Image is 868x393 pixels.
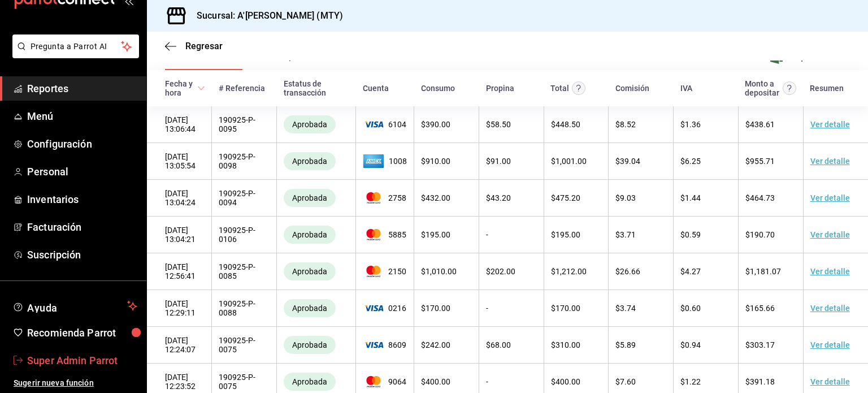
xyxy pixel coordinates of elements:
span: Aprobada [288,120,332,129]
span: $ 3.74 [615,304,636,313]
span: 9064 [363,376,407,387]
div: Transacciones cobradas de manera exitosa. [284,373,336,391]
div: Fecha y hora [165,79,195,97]
a: Ver detalle [810,120,850,129]
div: Comisión [615,84,649,93]
span: $ 4.27 [680,267,701,276]
span: $ 303.17 [745,340,775,349]
span: Sugerir nueva función [14,377,137,389]
span: Reportes [27,81,137,96]
span: $ 310.00 [551,340,580,349]
span: 2758 [363,192,407,204]
button: Regresar [165,41,223,51]
div: Transacciones cobradas de manera exitosa. [284,336,336,354]
div: navigation tabs [165,51,320,70]
span: $ 1,212.00 [551,267,587,276]
span: $ 432.00 [421,193,450,202]
td: [DATE] 13:05:54 [147,143,212,180]
span: $ 1,010.00 [421,267,457,276]
span: Pregunta a Parrot AI [31,41,121,53]
a: Pregunta a Parrot AI [8,49,139,61]
span: Inventarios [27,192,137,207]
span: $ 170.00 [551,304,580,313]
td: - [479,290,544,327]
span: Facturación [27,219,137,235]
span: Aprobada [288,267,332,276]
div: # Referencia [219,84,265,93]
td: 190925-P-0095 [212,106,277,143]
span: $ 6.25 [680,157,701,166]
span: $ 26.66 [615,267,640,276]
span: $ 8.52 [615,120,636,129]
svg: Este es el monto resultante del total pagado menos comisión e IVA. Esta será la parte que se depo... [783,81,796,95]
div: Transacciones cobradas de manera exitosa. [284,299,336,317]
span: $ 0.59 [680,230,701,239]
td: 190925-P-0088 [212,290,277,327]
a: Ver detalle [810,157,850,166]
span: $ 1.44 [680,193,701,202]
span: $ 391.18 [745,377,775,386]
span: $ 955.71 [745,157,775,166]
div: Transacciones cobradas de manera exitosa. [284,226,336,244]
span: $ 165.66 [745,304,775,313]
div: Consumo [421,84,455,93]
span: $ 475.20 [551,193,580,202]
span: $ 390.00 [421,120,450,129]
span: Suscripción [27,247,137,262]
a: Ver detalle [810,230,850,239]
span: Super Admin Parrot [27,353,137,368]
a: Ver detalle [810,304,850,313]
span: $ 195.00 [551,230,580,239]
span: 0216 [363,304,407,313]
button: Pregunta a Parrot AI [12,34,139,58]
span: Aprobada [288,377,332,386]
td: 190925-P-0075 [212,327,277,364]
a: Ver detalle [810,340,850,349]
span: $ 1,181.07 [745,267,781,276]
div: IVA [680,84,692,93]
span: $ 202.00 [486,267,515,276]
span: $ 1.22 [680,377,701,386]
span: Regresar [185,41,223,51]
td: [DATE] 13:06:44 [147,106,212,143]
span: Configuración [27,136,137,152]
td: 190925-P-0098 [212,143,277,180]
span: $ 910.00 [421,157,450,166]
span: Fecha y hora [165,79,205,97]
span: Aprobada [288,230,332,239]
td: [DATE] 12:56:41 [147,253,212,290]
td: - [479,217,544,253]
div: Resumen [810,84,844,93]
span: Aprobada [288,304,332,313]
span: $ 400.00 [551,377,580,386]
div: Transacciones cobradas de manera exitosa. [284,189,336,207]
span: Ayuda [27,299,123,313]
div: Total [550,84,569,93]
span: $ 448.50 [551,120,580,129]
span: $ 3.71 [615,230,636,239]
div: Cuenta [363,84,389,93]
span: $ 400.00 [421,377,450,386]
td: [DATE] 12:29:11 [147,290,212,327]
td: 190925-P-0085 [212,253,277,290]
span: Aprobada [288,193,332,202]
span: $ 5.89 [615,340,636,349]
td: [DATE] 13:04:21 [147,217,212,253]
span: Personal [27,164,137,179]
button: Ver Depósitos [261,51,320,70]
svg: Este monto equivale al total pagado por el comensal antes de aplicar Comisión e IVA. [572,81,585,95]
a: Ver detalle [810,377,850,386]
span: $ 0.94 [680,340,701,349]
span: $ 438.61 [745,120,775,129]
span: $ 39.04 [615,157,640,166]
div: Propina [486,84,514,93]
span: $ 91.00 [486,157,511,166]
a: Ver detalle [810,267,850,276]
div: Transacciones cobradas de manera exitosa. [284,152,336,170]
button: Ver transacciones [165,51,243,70]
td: 190925-P-0106 [212,217,277,253]
span: 2150 [363,266,407,277]
span: Menú [27,109,137,124]
span: $ 464.73 [745,193,775,202]
span: $ 1.36 [680,120,701,129]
